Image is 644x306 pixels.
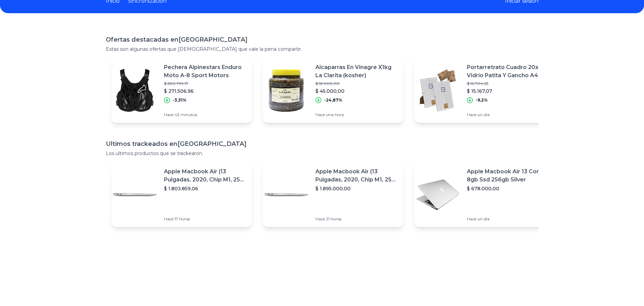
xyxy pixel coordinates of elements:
p: Los ultimos productos que se trackearon. [106,150,539,157]
p: Hace 17 horas [164,216,246,222]
img: Featured image [414,67,461,114]
img: Featured image [263,67,310,114]
a: Featured imageApple Macbook Air (13 Pulgadas, 2020, Chip M1, 256 Gb De Ssd, 8 Gb De Ram) - Plata$... [111,162,252,227]
p: $ 1.895.000,00 [315,185,398,192]
img: Featured image [111,67,159,114]
img: Featured image [111,171,159,218]
p: $ 280.799,17 [164,81,246,86]
a: Featured imagePortarretrato Cuadro 20x30 Vidrio Patita Y Gancho A4 / X2uni$ 16.704,53$ 15.167,07-... [414,58,555,123]
p: Hace una hora [315,112,398,117]
h1: Ultimos trackeados en [GEOGRAPHIC_DATA] [106,139,539,149]
a: Featured imagePechera Alpinestars Enduro Moto A-8 Sport Motors$ 280.799,17$ 271.506,96-3,31%Hace ... [111,58,252,123]
p: Estas son algunas ofertas que [DEMOGRAPHIC_DATA] que vale la pena compartir. [106,46,539,52]
p: $ 16.704,53 [467,81,549,86]
p: Hace 43 minutos [164,112,246,117]
a: Featured imageApple Macbook Air 13 Core I5 8gb Ssd 256gb Silver$ 678.000,00Hace un día [414,162,555,227]
p: $ 678.000,00 [467,185,549,192]
p: Apple Macbook Air 13 Core I5 8gb Ssd 256gb Silver [467,168,549,184]
p: $ 271.506,96 [164,88,246,94]
p: -3,31% [173,97,187,103]
h1: Ofertas destacadas en [GEOGRAPHIC_DATA] [106,35,539,44]
p: Portarretrato Cuadro 20x30 Vidrio Patita Y Gancho A4 / X2uni [467,63,549,80]
p: Hace un día [467,112,549,117]
p: Alcaparras En Vinagre X1kg La Clarita (kosher) [315,63,398,80]
p: $ 59.900,00 [315,81,398,86]
p: Apple Macbook Air (13 Pulgadas, 2020, Chip M1, 256 Gb De Ssd, 8 Gb De Ram) - Plata [315,168,398,184]
p: Apple Macbook Air (13 Pulgadas, 2020, Chip M1, 256 Gb De Ssd, 8 Gb De Ram) - Plata [164,168,246,184]
a: Featured imageAlcaparras En Vinagre X1kg La Clarita (kosher)$ 59.900,00$ 45.000,00-24,87%Hace una... [263,58,403,123]
p: $ 1.803.859,06 [164,185,246,192]
p: $ 45.000,00 [315,88,398,94]
p: -24,87% [324,97,342,103]
a: Featured imageApple Macbook Air (13 Pulgadas, 2020, Chip M1, 256 Gb De Ssd, 8 Gb De Ram) - Plata$... [263,162,403,227]
p: -9,2% [476,97,488,103]
p: Hace un día [467,216,549,222]
p: $ 15.167,07 [467,88,549,94]
p: Hace 21 horas [315,216,398,222]
p: Pechera Alpinestars Enduro Moto A-8 Sport Motors [164,63,246,80]
img: Featured image [414,171,461,218]
img: Featured image [263,171,310,218]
